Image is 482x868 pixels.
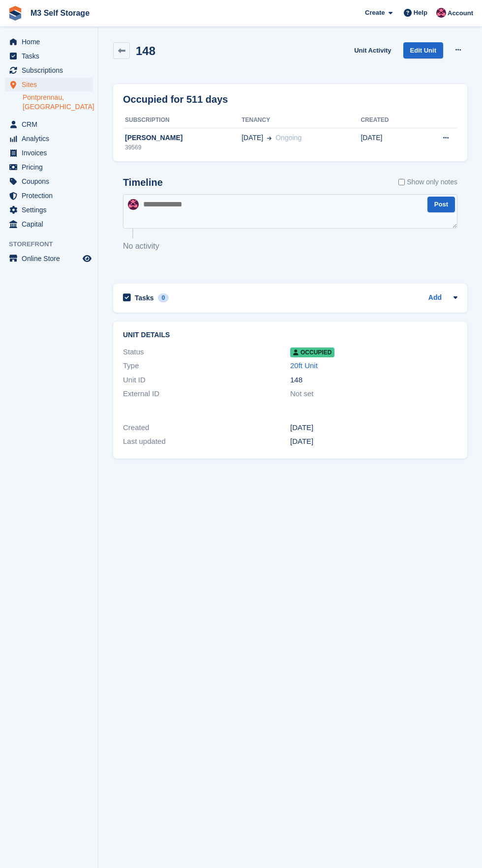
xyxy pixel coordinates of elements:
button: Post [427,197,455,213]
span: Settings [22,203,81,217]
div: 148 [290,375,457,386]
span: [DATE] [241,133,263,143]
span: Help [414,8,427,18]
a: menu [5,160,93,174]
span: Subscriptions [22,63,81,77]
a: menu [5,132,93,145]
a: menu [5,117,93,131]
a: Pontprennau, [GEOGRAPHIC_DATA] [23,93,93,112]
span: CRM [22,117,81,131]
img: Nick Jones [436,8,446,18]
a: menu [5,146,93,160]
h2: Timeline [123,177,163,188]
a: Unit Activity [350,42,395,58]
input: Show only notes [398,177,405,187]
a: menu [5,174,93,188]
div: [DATE] [290,436,457,447]
div: Unit ID [123,375,290,386]
div: Last updated [123,436,290,447]
a: menu [5,189,93,203]
img: Nick Jones [128,199,139,210]
div: Status [123,347,290,358]
th: Tenancy [241,113,361,128]
a: menu [5,49,93,63]
a: menu [5,252,93,265]
a: menu [5,203,93,217]
a: Add [428,292,442,304]
th: Created [361,113,416,128]
div: 39569 [123,143,241,152]
span: Account [448,8,473,18]
td: [DATE] [361,128,416,157]
div: External ID [123,388,290,400]
span: Protection [22,189,81,203]
span: Storefront [9,239,98,249]
div: Type [123,360,290,372]
h2: Occupied for 511 days [123,92,228,107]
span: Pricing [22,160,81,174]
a: M3 Self Storage [27,5,93,21]
span: Online Store [22,252,81,265]
a: menu [5,35,93,49]
a: Preview store [81,253,93,264]
div: [PERSON_NAME] [123,133,241,143]
img: stora-icon-8386f47178a22dfd0bd8f6a31ec36ba5ce8667c1dd55bd0f319d3a0aa187defe.svg [8,6,23,21]
span: Ongoing [275,134,301,142]
span: Tasks [22,49,81,63]
div: 0 [158,293,169,302]
a: menu [5,63,93,77]
a: menu [5,78,93,91]
span: Analytics [22,132,81,145]
h2: Tasks [135,293,154,302]
span: Capital [22,217,81,231]
span: Home [22,35,81,49]
label: Show only notes [398,177,457,187]
div: [DATE] [290,422,457,434]
a: 20ft Unit [290,361,318,370]
span: Create [365,8,385,18]
a: menu [5,217,93,231]
p: No activity [123,240,457,252]
h2: 148 [136,44,155,58]
span: Occupied [290,347,334,357]
span: Invoices [22,146,81,160]
th: Subscription [123,113,241,128]
div: Not set [290,388,457,400]
div: Created [123,422,290,434]
a: Edit Unit [403,42,443,58]
h2: Unit details [123,331,457,339]
span: Sites [22,78,81,91]
span: Coupons [22,174,81,188]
